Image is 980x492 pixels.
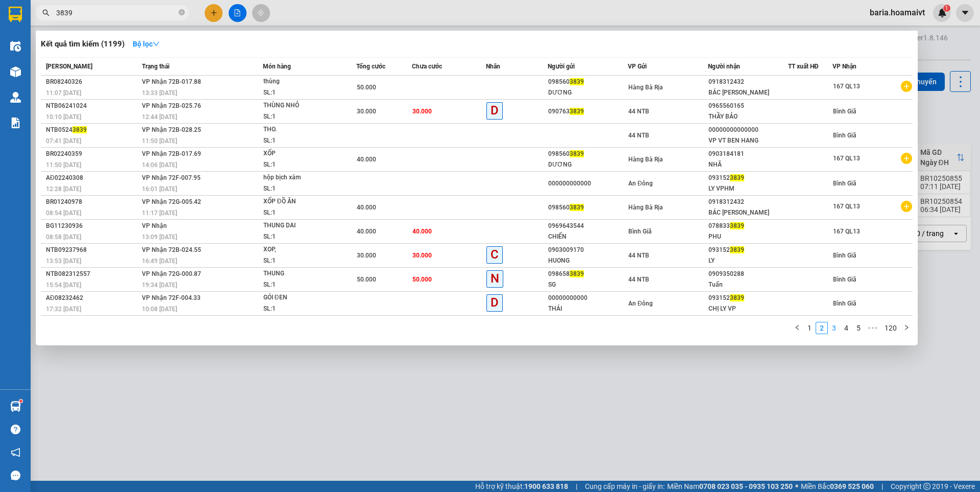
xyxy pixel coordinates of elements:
[730,174,744,181] span: 3839
[486,294,503,311] span: D
[832,63,856,70] span: VP Nhận
[263,159,340,171] div: SL: 1
[852,322,865,334] li: 5
[46,113,81,121] span: 10:10 [DATE]
[730,222,744,229] span: 3839
[708,87,788,98] div: BÁC [PERSON_NAME]
[628,276,649,283] span: 44 NTB
[263,183,340,195] div: SL: 1
[9,9,80,33] div: Hàng Bà Rịa
[708,159,788,170] div: NHÃ
[548,279,627,290] div: SG
[548,202,627,213] div: 098560
[901,81,912,92] span: plus-circle
[46,197,139,207] div: BR01240978
[708,303,788,314] div: CHỊ LY VP
[10,66,21,77] img: warehouse-icon
[10,92,21,103] img: warehouse-icon
[142,233,177,241] span: 13:09 [DATE]
[142,270,201,277] span: VP Nhận 72G-000.87
[791,322,803,334] button: left
[803,322,816,334] li: 1
[628,252,649,259] span: 44 NTB
[708,269,788,279] div: 0909350288
[628,132,649,139] span: 44 NTB
[133,40,160,48] strong: Bộ lọc
[263,303,340,315] div: SL: 1
[816,322,828,334] li: 2
[833,155,860,162] span: 167 QL13
[263,268,340,279] div: THUNG
[263,100,340,111] div: THÙNG NHỎ
[142,78,201,85] span: VP Nhận 72B-017.88
[263,111,340,123] div: SL: 1
[853,322,864,334] a: 5
[87,10,111,20] span: Nhận:
[548,106,627,117] div: 090763
[708,221,788,231] div: 078833
[42,9,50,16] span: search
[628,63,647,70] span: VP Gửi
[548,231,627,242] div: CHIẾN
[263,76,340,87] div: thùng
[412,108,432,115] span: 30.000
[548,159,627,170] div: DƯƠNG
[9,10,24,20] span: Gửi:
[730,294,744,301] span: 3839
[548,178,627,189] div: 000000000000
[142,150,201,157] span: VP Nhận 72B-017.69
[125,36,168,52] button: Bộ lọcdown
[833,180,856,187] span: Bình Giã
[357,252,376,259] span: 30.000
[828,322,840,334] a: 3
[142,306,177,313] span: 10:08 [DATE]
[486,102,503,119] span: D
[86,68,94,79] span: C :
[833,108,856,115] span: Bình Giã
[570,270,584,277] span: 3839
[730,246,744,253] span: 3839
[881,322,900,334] li: 120
[11,425,20,434] span: question-circle
[548,63,575,70] span: Người gửi
[840,322,852,334] li: 4
[412,63,442,70] span: Chưa cước
[87,33,159,45] div: THU
[46,173,139,183] div: AĐ02240308
[788,63,819,70] span: TT xuất HĐ
[628,180,653,187] span: An Đông
[142,294,201,301] span: VP Nhận 72F-004.33
[708,77,788,87] div: 0918312432
[708,231,788,242] div: PHU
[46,63,92,70] span: [PERSON_NAME]
[142,198,201,205] span: VP Nhận 72G-005.42
[142,209,177,217] span: 11:17 [DATE]
[816,322,827,334] a: 2
[356,63,385,70] span: Tổng cước
[142,113,177,121] span: 12:44 [DATE]
[708,101,788,111] div: 0965560165
[833,276,856,283] span: Bình Giã
[142,185,177,193] span: 16:01 [DATE]
[548,87,627,98] div: DƯƠNG
[804,322,815,334] a: 1
[708,183,788,194] div: LY VPHM
[357,228,376,235] span: 40.000
[46,185,81,193] span: 12:28 [DATE]
[46,293,139,303] div: AĐ08232462
[486,246,503,263] span: C
[570,78,584,85] span: 3839
[900,322,913,334] button: right
[46,209,81,217] span: 08:54 [DATE]
[357,204,376,211] span: 40.000
[628,108,649,115] span: 44 NTB
[46,149,139,159] div: BR02240359
[41,39,125,50] h3: Kết quả tìm kiếm ( 1199 )
[263,63,291,70] span: Món hàng
[841,322,852,334] a: 4
[548,255,627,266] div: HUONG
[142,63,169,70] span: Trạng thái
[901,201,912,212] span: plus-circle
[10,401,21,412] img: warehouse-icon
[263,148,340,159] div: XỐP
